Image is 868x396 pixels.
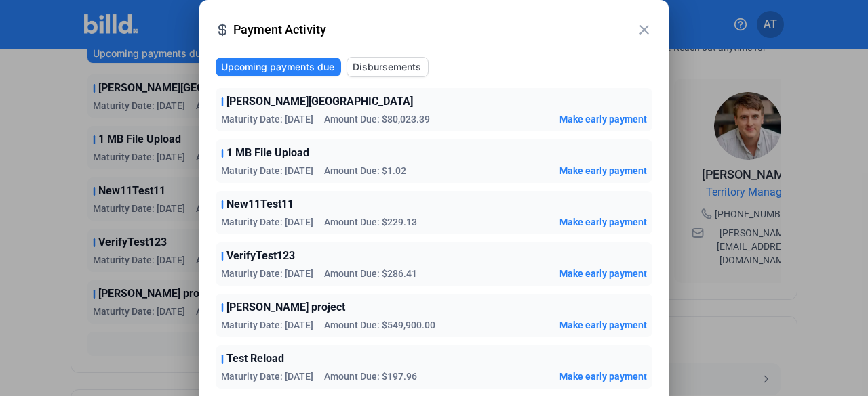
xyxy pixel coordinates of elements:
span: Maturity Date: [DATE] [221,370,313,383]
span: Maturity Date: [DATE] [221,267,313,280]
span: 1 MB File Upload [226,145,309,161]
span: Disbursements [353,60,421,74]
span: New11Test11 [226,196,294,213]
mat-icon: close [636,22,652,38]
button: Upcoming payments due [216,58,341,76]
span: Amount Due: $80,023.39 [324,112,430,126]
span: Maturity Date: [DATE] [221,318,313,332]
span: Test Reload [226,351,284,367]
span: Amount Due: $229.13 [324,215,417,229]
button: Make early payment [559,215,647,229]
button: Make early payment [559,112,647,126]
span: [PERSON_NAME][GEOGRAPHIC_DATA] [226,93,413,110]
button: Make early payment [559,370,647,383]
span: Amount Due: $197.96 [324,370,417,383]
span: Maturity Date: [DATE] [221,215,313,229]
span: Upcoming payments due [221,60,334,74]
span: Payment Activity [233,20,636,39]
button: Make early payment [559,164,647,177]
button: Disbursements [347,57,429,77]
span: [PERSON_NAME] project [226,299,345,315]
button: Make early payment [559,267,647,280]
span: Maturity Date: [DATE] [221,112,313,126]
span: Amount Due: $1.02 [324,164,406,177]
span: Amount Due: $286.41 [324,267,417,280]
span: Maturity Date: [DATE] [221,164,313,177]
button: Make early payment [559,318,647,332]
span: VerifyTest123 [226,248,295,264]
span: Amount Due: $549,900.00 [324,318,435,332]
